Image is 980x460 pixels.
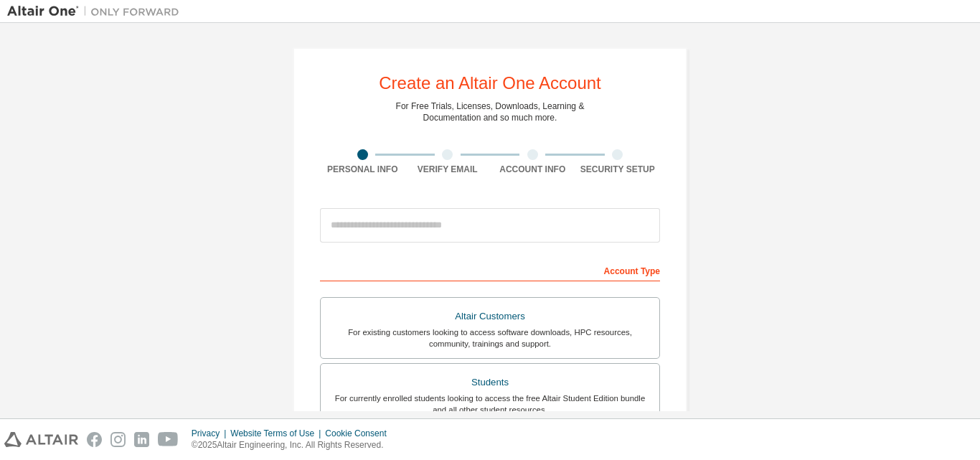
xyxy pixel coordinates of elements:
div: For currently enrolled students looking to access the free Altair Student Edition bundle and all ... [329,393,651,416]
div: Cookie Consent [325,428,395,439]
img: facebook.svg [87,432,102,447]
div: Verify Email [405,164,491,175]
img: altair_logo.svg [4,432,78,447]
img: linkedin.svg [134,432,149,447]
div: Account Info [490,164,575,175]
div: Create an Altair One Account [379,75,601,92]
img: instagram.svg [110,432,126,447]
div: For existing customers looking to access software downloads, HPC resources, community, trainings ... [329,327,651,349]
img: Altair One [7,4,187,19]
div: Altair Customers [329,306,651,327]
div: For Free Trials, Licenses, Downloads, Learning & Documentation and so much more. [396,100,585,123]
div: Personal Info [320,164,405,175]
div: Account Type [320,258,660,281]
p: © 2025 Altair Engineering, Inc. All Rights Reserved. [192,439,395,451]
div: Website Terms of Use [230,428,325,439]
div: Security Setup [575,164,661,175]
div: Students [329,372,651,393]
div: Privacy [192,428,230,439]
img: youtube.svg [158,432,179,447]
